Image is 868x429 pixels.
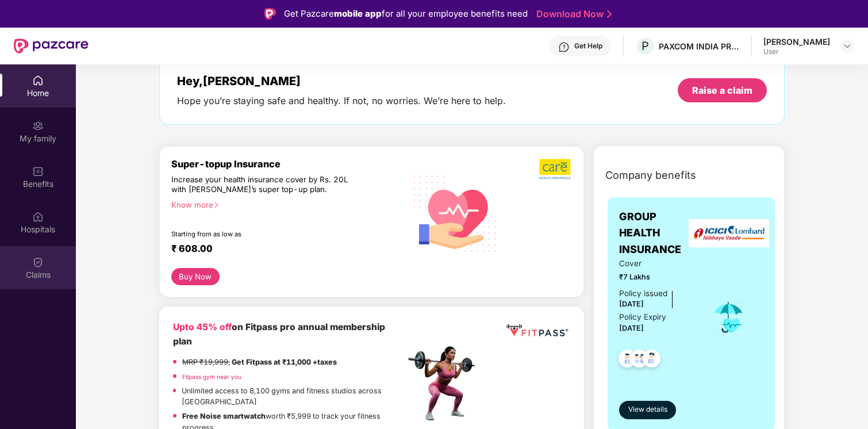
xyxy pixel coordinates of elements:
img: b5dec4f62d2307b9de63beb79f102df3.png [539,158,572,180]
img: New Pazcare Logo [14,39,89,53]
img: fppp.png [504,320,570,341]
span: right [213,202,220,208]
div: Know more [171,200,398,208]
a: Fitpass gym near you [182,373,241,380]
div: Increase your health insurance cover by Rs. 20L with [PERSON_NAME]’s super top-up plan. [171,175,355,195]
span: P [642,39,649,53]
img: svg+xml;base64,PHN2ZyBpZD0iSGVscC0zMngzMiIgeG1sbnM9Imh0dHA6Ly93d3cudzMub3JnLzIwMDAvc3ZnIiB3aWR0aD... [558,41,570,53]
div: ₹ 608.00 [171,243,394,256]
img: Stroke [607,8,612,20]
div: Starting from as low as [171,230,356,238]
div: Hey, [PERSON_NAME] [177,74,506,88]
img: fpp.png [405,343,485,424]
img: svg+xml;base64,PHN2ZyB4bWxucz0iaHR0cDovL3d3dy53My5vcmcvMjAwMC9zdmciIHdpZHRoPSI0OC45NDMiIGhlaWdodD... [637,346,666,374]
div: Policy Expiry [619,311,666,323]
img: svg+xml;base64,PHN2ZyBpZD0iQmVuZWZpdHMiIHhtbG5zPSJodHRwOi8vd3d3LnczLm9yZy8yMDAwL3N2ZyIgd2lkdGg9Ij... [32,166,44,177]
b: on Fitpass pro annual membership plan [173,321,385,346]
div: Raise a claim [692,84,752,97]
img: svg+xml;base64,PHN2ZyBpZD0iSG9zcGl0YWxzIiB4bWxucz0iaHR0cDovL3d3dy53My5vcmcvMjAwMC9zdmciIHdpZHRoPS... [32,211,44,223]
div: User [763,47,830,56]
del: MRP ₹19,999, [182,358,230,366]
span: Company benefits [605,167,696,183]
img: svg+xml;base64,PHN2ZyBpZD0iRHJvcGRvd24tMzJ4MzIiIHhtbG5zPSJodHRwOi8vd3d3LnczLm9yZy8yMDAwL3N2ZyIgd2... [843,41,852,51]
span: [DATE] [619,300,644,308]
img: svg+xml;base64,PHN2ZyBpZD0iQ2xhaW0iIHhtbG5zPSJodHRwOi8vd3d3LnczLm9yZy8yMDAwL3N2ZyIgd2lkdGg9IjIwIi... [32,256,44,268]
img: insurerLogo [689,219,769,247]
span: ₹7 Lakhs [619,271,694,283]
strong: Get Fitpass at ₹11,000 +taxes [232,358,337,366]
div: PAXCOM INDIA PRIVATE LIMITED [659,41,739,52]
img: svg+xml;base64,PHN2ZyBpZD0iSG9tZSIgeG1sbnM9Imh0dHA6Ly93d3cudzMub3JnLzIwMDAvc3ZnIiB3aWR0aD0iMjAiIG... [32,75,44,86]
div: Super-topup Insurance [171,158,405,170]
a: Download Now [536,8,608,20]
span: Cover [619,258,694,270]
span: GROUP HEALTH INSURANCE [619,209,694,258]
span: View details [628,404,667,415]
strong: mobile app [334,8,382,19]
div: Get Pazcare for all your employee benefits need [284,7,528,21]
span: [DATE] [619,324,644,332]
img: Logo [264,8,276,20]
b: Upto 45% off [173,321,232,332]
img: svg+xml;base64,PHN2ZyB4bWxucz0iaHR0cDovL3d3dy53My5vcmcvMjAwMC9zdmciIHdpZHRoPSI0OC45NDMiIGhlaWdodD... [613,346,642,374]
button: Buy Now [171,268,220,285]
img: svg+xml;base64,PHN2ZyB4bWxucz0iaHR0cDovL3d3dy53My5vcmcvMjAwMC9zdmciIHhtbG5zOnhsaW5rPSJodHRwOi8vd3... [405,162,505,264]
img: svg+xml;base64,PHN2ZyB3aWR0aD0iMjAiIGhlaWdodD0iMjAiIHZpZXdCb3g9IjAgMCAyMCAyMCIgZmlsbD0ibm9uZSIgeG... [32,120,44,132]
img: icon [710,298,747,336]
div: Policy issued [619,288,667,300]
button: View details [619,401,676,419]
p: Unlimited access to 8,100 gyms and fitness studios across [GEOGRAPHIC_DATA] [182,385,405,408]
strong: Free Noise smartwatch [182,412,266,420]
div: Hope you’re staying safe and healthy. If not, no worries. We’re here to help. [177,95,506,107]
div: [PERSON_NAME] [763,36,830,47]
img: svg+xml;base64,PHN2ZyB4bWxucz0iaHR0cDovL3d3dy53My5vcmcvMjAwMC9zdmciIHdpZHRoPSI0OC45MTUiIGhlaWdodD... [625,346,654,374]
div: Get Help [574,41,602,51]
